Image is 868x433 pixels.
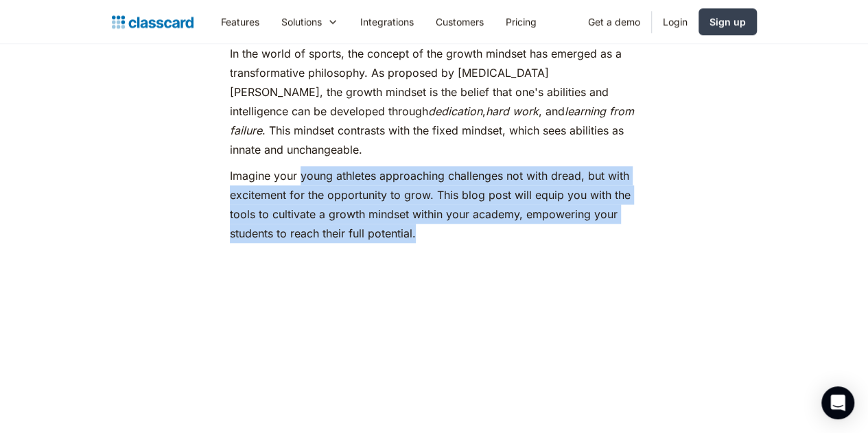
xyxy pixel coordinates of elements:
div: Open Intercom Messenger [821,386,854,419]
a: home [112,12,193,32]
p: In the world of sports, the concept of the growth mindset has emerged as a transformative philoso... [230,44,639,159]
em: learning from failure [230,104,634,137]
div: Sign up [709,14,746,29]
a: Get a demo [577,6,651,37]
div: Solutions [281,14,322,29]
a: Pricing [495,6,548,37]
em: dedication [428,104,482,118]
a: Login [652,6,699,37]
p: ‍ [230,250,639,269]
a: Customers [425,6,495,37]
a: Integrations [349,6,425,37]
div: Solutions [270,6,349,37]
a: Features [210,6,270,37]
p: Imagine your young athletes approaching challenges not with dread, but with excitement for the op... [230,166,639,243]
em: hard work [486,104,539,118]
a: Sign up [699,8,757,35]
